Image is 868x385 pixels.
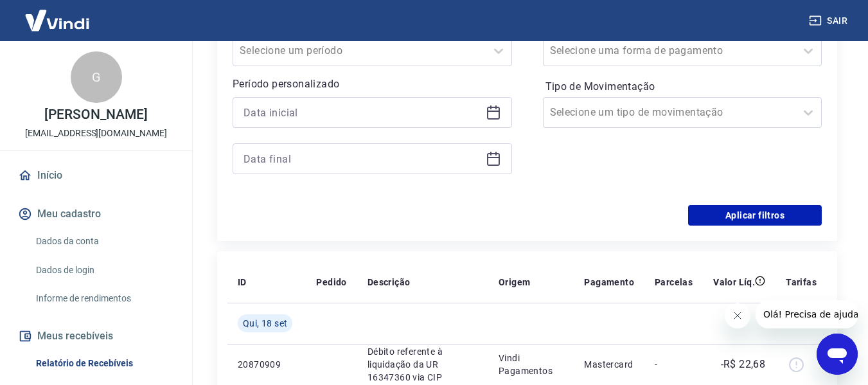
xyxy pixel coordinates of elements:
[233,76,512,92] p: Período personalizado
[721,357,766,372] p: -R$ 22,68
[368,276,411,289] p: Descrição
[15,322,177,350] button: Meus recebíveis
[31,228,177,255] a: Dados da conta
[499,352,563,377] p: Vindi Pagamentos
[584,358,634,371] p: Mastercard
[71,51,122,103] div: G
[25,127,167,140] p: [EMAIL_ADDRESS][DOMAIN_NAME]
[31,350,177,377] a: Relatório de Recebíveis
[15,1,99,40] img: Vindi
[15,200,177,228] button: Meu cadastro
[817,334,858,375] iframe: Botão para abrir a janela de mensagens
[688,205,822,226] button: Aplicar filtros
[368,345,478,384] p: Débito referente à liquidação da UR 16347360 via CIP
[31,285,177,312] a: Informe de rendimentos
[8,9,108,19] span: Olá! Precisa de ajuda?
[725,303,750,328] iframe: Fechar mensagem
[499,276,530,289] p: Origem
[31,257,177,283] a: Dados de login
[545,79,820,94] label: Tipo de Movimentação
[238,276,247,289] p: ID
[756,300,858,328] iframe: Mensagem da empresa
[244,103,481,122] input: Data inicial
[243,317,287,330] span: Qui, 18 set
[786,276,817,289] p: Tarifas
[655,358,693,371] p: -
[238,358,296,371] p: 20870909
[584,276,634,289] p: Pagamento
[316,276,346,289] p: Pedido
[806,9,853,33] button: Sair
[713,276,755,289] p: Valor Líq.
[44,108,147,121] p: [PERSON_NAME]
[244,149,481,168] input: Data final
[655,276,693,289] p: Parcelas
[15,161,177,190] a: Início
